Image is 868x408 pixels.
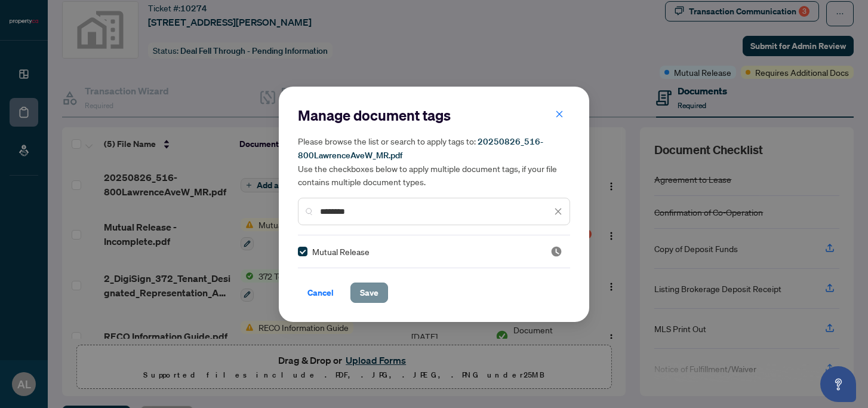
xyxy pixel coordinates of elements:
span: Save [360,283,378,302]
span: close [554,207,562,216]
button: Open asap [820,366,856,402]
span: Pending Review [550,246,562,257]
button: Save [350,283,388,303]
span: close [555,110,564,118]
button: Cancel [298,283,343,303]
span: 20250826_516-800LawrenceAveW_MR.pdf [298,136,543,161]
span: Cancel [307,283,334,302]
span: Mutual Release [312,245,370,258]
h5: Please browse the list or search to apply tags to: Use the checkboxes below to apply multiple doc... [298,134,570,188]
h2: Manage document tags [298,106,570,125]
img: status [550,246,562,257]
